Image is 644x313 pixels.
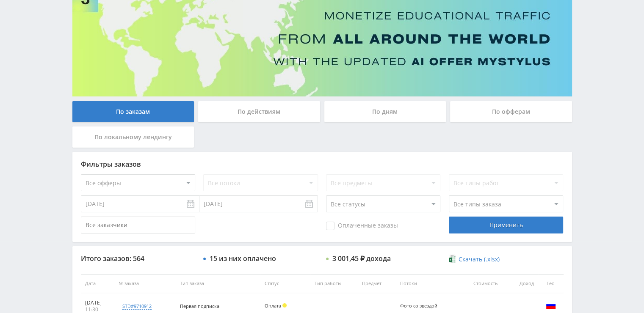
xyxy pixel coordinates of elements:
[502,274,538,293] th: Доход
[72,126,194,148] div: По локальному лендингу
[282,303,287,308] span: Холд
[332,255,391,262] div: 3 001,45 ₽ дохода
[326,222,398,230] span: Оплаченные заказы
[81,274,115,293] th: Дата
[449,255,500,264] a: Скачать (.xlsx)
[260,274,310,293] th: Статус
[400,303,438,309] div: Фото со звездой
[176,274,260,293] th: Тип заказа
[198,101,320,122] div: По действиям
[459,256,500,263] span: Скачать (.xlsx)
[72,101,194,122] div: По заказам
[81,255,195,262] div: Итого заказов: 564
[210,255,276,262] div: 15 из них оплачено
[324,101,446,122] div: По дням
[122,303,152,310] div: std#9710912
[310,274,358,293] th: Тип работы
[81,160,564,168] div: Фильтры заказов
[81,217,195,233] input: Все заказчики
[265,302,281,309] span: Оплата
[85,306,111,313] div: 11:30
[180,303,219,309] span: Первая подписка
[458,274,502,293] th: Стоимость
[114,274,176,293] th: № заказа
[449,217,563,233] div: Применить
[85,299,111,306] div: [DATE]
[546,300,556,310] img: rus.png
[449,255,456,263] img: xlsx
[396,274,458,293] th: Потоки
[450,101,572,122] div: По офферам
[358,274,395,293] th: Предмет
[538,274,564,293] th: Гео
